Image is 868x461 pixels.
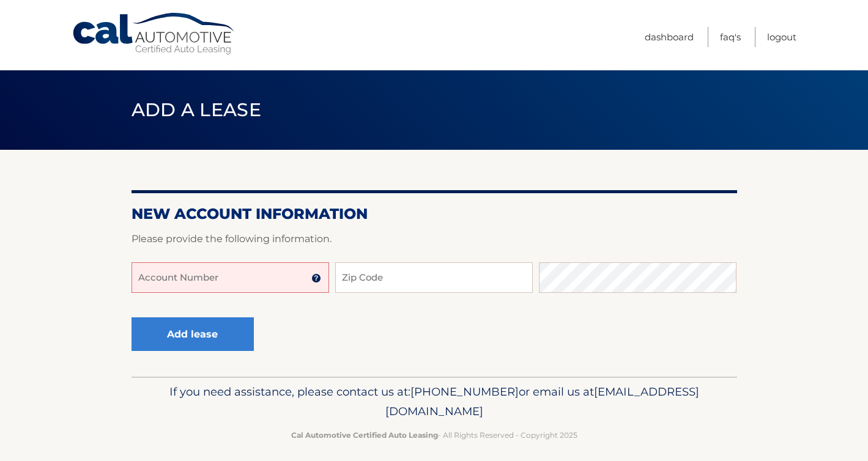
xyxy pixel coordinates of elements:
[132,205,737,223] h2: New Account Information
[132,317,254,351] button: Add lease
[335,262,533,293] input: Zip Code
[410,385,519,399] span: [PHONE_NUMBER]
[311,273,321,283] img: tooltip.svg
[132,98,262,121] span: Add a lease
[72,12,237,56] a: Cal Automotive
[767,27,796,47] a: Logout
[132,230,737,248] p: Please provide the following information.
[645,27,694,47] a: Dashboard
[139,382,729,421] p: If you need assistance, please contact us at: or email us at
[385,385,699,418] span: [EMAIL_ADDRESS][DOMAIN_NAME]
[720,27,741,47] a: FAQ's
[132,262,329,293] input: Account Number
[139,429,729,441] p: - All Rights Reserved - Copyright 2025
[291,430,438,440] strong: Cal Automotive Certified Auto Leasing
